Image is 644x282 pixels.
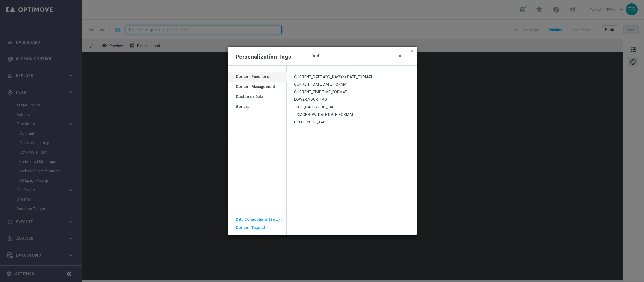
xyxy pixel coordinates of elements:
[228,94,287,104] div: Customer Data
[228,102,287,112] div: Press SPACE to select this row.
[294,82,348,87] span: CURRENT_DATE:DATE_FORMAT
[236,225,260,230] span: Content Tags
[228,104,287,114] div: General
[236,53,291,61] h2: Personalization Tags
[287,89,417,96] div: Press SPACE to select this row.
[228,92,287,102] div: Press SPACE to select this row.
[294,120,326,124] span: UPPER:YOUR_TAG
[228,84,287,94] div: Content Management
[281,218,284,221] span: 
[228,74,287,84] div: Content Functions
[228,72,287,82] div: Press SPACE to deselect this row.
[287,73,417,81] div: Press SPACE to select this row.
[294,90,347,94] span: CURRENT_TIME:TIME_FORMAT
[287,119,417,126] div: Press SPACE to select this row.
[294,105,334,109] span: TITLE_CASE:YOUR_TAG
[287,96,417,104] div: Press SPACE to select this row.
[287,81,417,89] div: Press SPACE to select this row.
[287,111,417,119] div: Press SPACE to select this row.
[287,104,417,111] div: Press SPACE to select this row.
[294,112,354,117] span: TOMORROW_DATE:DATE_FORMAT
[294,75,372,79] span: CURRENT_DATE:ADD_DAYS(X):DATE_FORMAT
[310,52,404,60] input: Quick find personalization tag
[228,82,287,92] div: Press SPACE to select this row.
[294,97,327,102] span: LOWER:YOUR_TAG
[236,217,280,222] span: Data Connections (Beta)
[398,53,403,58] span: close
[261,226,265,230] span: 
[410,49,415,54] span: close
